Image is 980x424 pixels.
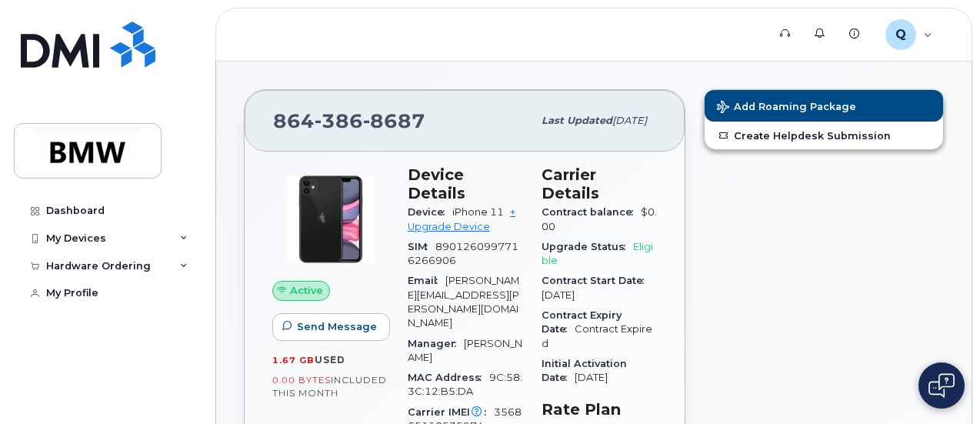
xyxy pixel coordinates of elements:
[542,165,657,202] h3: Carrier Details
[408,338,464,349] span: Manager
[705,90,943,122] button: Add Roaming Package
[408,241,518,266] span: 8901260997716266906
[408,241,435,252] span: SIM
[928,373,955,398] img: Open chat
[875,19,943,50] div: QTB4368
[542,400,657,419] h3: Rate Plan
[542,275,652,286] span: Contract Start Date
[705,122,943,149] a: Create Helpdesk Submission
[315,354,345,366] span: used
[542,241,633,252] span: Upgrade Status
[717,101,856,115] span: Add Roaming Package
[408,206,515,232] a: + Upgrade Device
[408,338,522,363] span: [PERSON_NAME]
[452,206,504,218] span: iPhone 11
[542,323,652,349] span: Contract Expired
[542,289,575,301] span: [DATE]
[363,109,425,132] span: 8687
[542,358,627,383] span: Initial Activation Date
[297,319,377,334] span: Send Message
[542,115,612,126] span: Last updated
[408,275,519,329] span: [PERSON_NAME][EMAIL_ADDRESS][PERSON_NAME][DOMAIN_NAME]
[542,309,622,335] span: Contract Expiry Date
[542,206,657,232] span: $0.00
[272,355,315,366] span: 1.67 GB
[408,406,494,418] span: Carrier IMEI
[408,165,523,202] h3: Device Details
[575,372,608,383] span: [DATE]
[273,109,425,132] span: 864
[272,313,390,341] button: Send Message
[895,25,906,44] span: Q
[542,206,641,218] span: Contract balance
[408,206,452,218] span: Device
[315,109,363,132] span: 386
[612,115,647,126] span: [DATE]
[285,173,377,265] img: iPhone_11.jpg
[272,375,331,386] span: 0.00 Bytes
[290,283,323,298] span: Active
[408,372,489,383] span: MAC Address
[408,275,445,286] span: Email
